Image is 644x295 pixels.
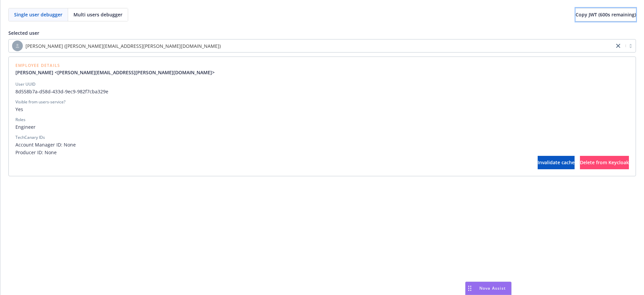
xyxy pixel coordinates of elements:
span: Delete from Keycloak [580,159,629,166]
button: Invalidate cache [538,156,575,169]
span: Producer ID: None [15,149,629,156]
div: TechCanary IDs [15,134,45,140]
span: Multi users debugger [73,11,122,18]
div: Roles [15,117,25,123]
span: Selected user [8,30,39,36]
span: 8d558b7a-d58d-433d-9ec9-982f7cba329e [15,88,629,95]
span: Copy JWT ( 600 s remaining) [576,11,636,18]
span: Single user debugger [14,11,62,18]
a: [PERSON_NAME] <[PERSON_NAME][EMAIL_ADDRESS][PERSON_NAME][DOMAIN_NAME]> [15,69,220,76]
span: Engineer [15,123,629,130]
div: User UUID [15,81,36,87]
button: Nova Assist [465,282,512,295]
button: Copy JWT (600s remaining) [576,8,636,21]
button: Delete from Keycloak [580,156,629,169]
span: Employee Details [15,64,220,68]
span: Yes [15,106,629,113]
span: [PERSON_NAME] ([PERSON_NAME][EMAIL_ADDRESS][PERSON_NAME][DOMAIN_NAME]) [25,42,221,50]
a: close [614,42,622,50]
span: Invalidate cache [538,159,575,166]
span: [PERSON_NAME] ([PERSON_NAME][EMAIL_ADDRESS][PERSON_NAME][DOMAIN_NAME]) [12,40,611,51]
div: Visible from users-service? [15,99,65,105]
span: Nova Assist [479,285,506,291]
div: Drag to move [466,282,474,295]
span: Account Manager ID: None [15,141,629,148]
